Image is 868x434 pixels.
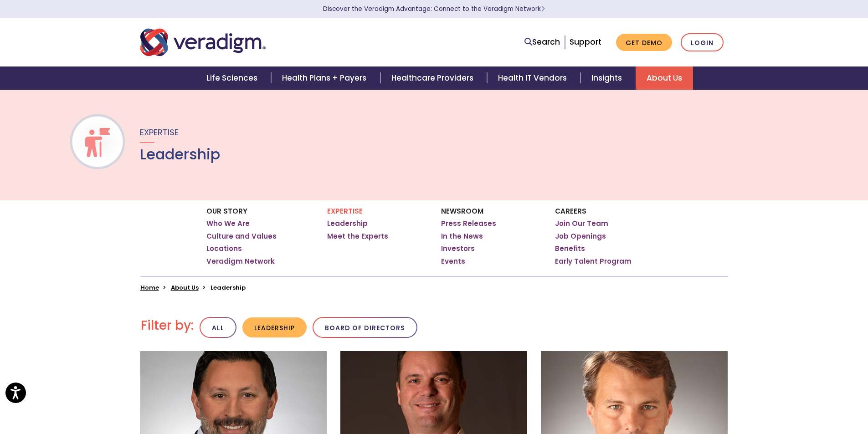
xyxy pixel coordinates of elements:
a: Home [140,283,159,292]
a: Health Plans + Payers [271,66,380,90]
a: Insights [580,66,636,90]
a: Login [681,33,724,52]
span: Learn More [541,5,545,13]
a: Early Talent Program [555,257,632,266]
a: Veradigm Network [206,257,275,266]
a: Job Openings [555,232,606,241]
a: Benefits [555,244,585,253]
a: Discover the Veradigm Advantage: Connect to the Veradigm NetworkLearn More [323,5,545,13]
span: Expertise [140,127,179,138]
a: Who We Are [206,219,250,228]
a: Support [570,36,601,47]
a: In the News [441,232,483,241]
img: Veradigm logo [140,27,266,57]
a: Events [441,257,465,266]
iframe: Drift Chat Widget [804,407,857,423]
a: Get Demo [616,34,672,51]
a: Locations [206,244,242,253]
a: Join Our Team [555,219,608,228]
button: Leadership [242,317,307,338]
h1: Leadership [140,146,220,163]
button: Board of Directors [313,317,417,338]
a: Life Sciences [195,66,271,90]
a: About Us [171,283,199,292]
button: All [200,317,236,338]
a: Search [524,36,560,48]
a: Press Releases [441,219,496,228]
a: Meet the Experts [327,232,388,241]
a: Investors [441,244,475,253]
a: Culture and Values [206,232,277,241]
a: Health IT Vendors [487,66,580,90]
a: Leadership [327,219,368,228]
a: About Us [636,66,693,90]
a: Healthcare Providers [380,66,487,90]
h2: Filter by: [141,318,194,333]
